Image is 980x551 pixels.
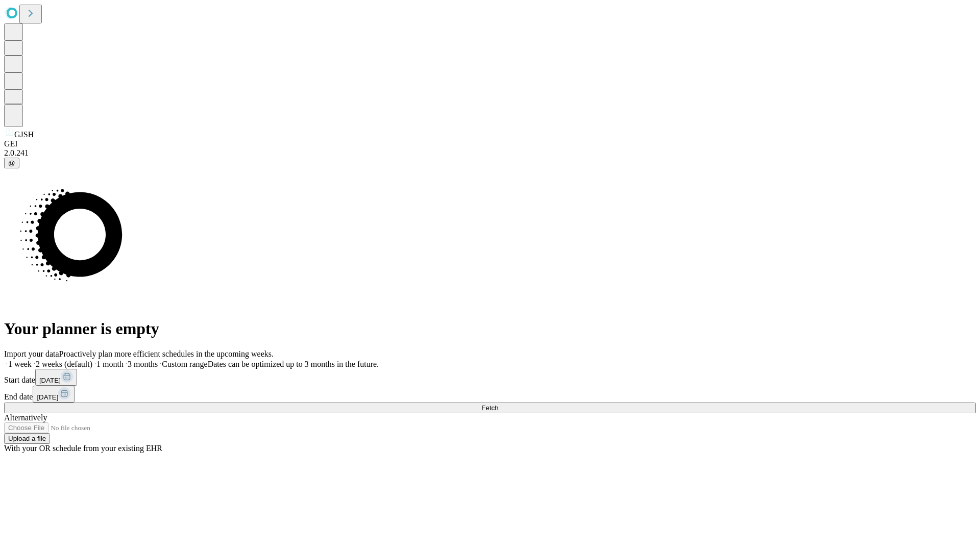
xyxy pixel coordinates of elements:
span: Dates can be optimized up to 3 months in the future. [208,360,379,368]
span: 1 month [96,360,124,368]
span: Custom range [162,360,207,368]
div: Start date [4,369,976,386]
span: 3 months [128,360,158,368]
span: Fetch [481,404,498,412]
span: Proactively plan more efficient schedules in the upcoming weeks. [59,349,274,358]
span: Import your data [4,349,59,358]
button: [DATE] [35,369,77,386]
button: @ [4,158,19,168]
button: Fetch [4,403,976,413]
span: @ [8,159,15,167]
span: Alternatively [4,413,47,422]
span: 1 week [8,360,32,368]
button: Upload a file [4,433,50,444]
div: GEI [4,139,976,148]
h1: Your planner is empty [4,319,976,338]
span: 2 weeks (default) [36,360,92,368]
button: [DATE] [33,386,75,403]
span: GJSH [14,130,34,139]
span: [DATE] [39,377,61,384]
span: [DATE] [37,393,58,401]
span: With your OR schedule from your existing EHR [4,444,162,453]
div: 2.0.241 [4,148,976,158]
div: End date [4,386,976,403]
